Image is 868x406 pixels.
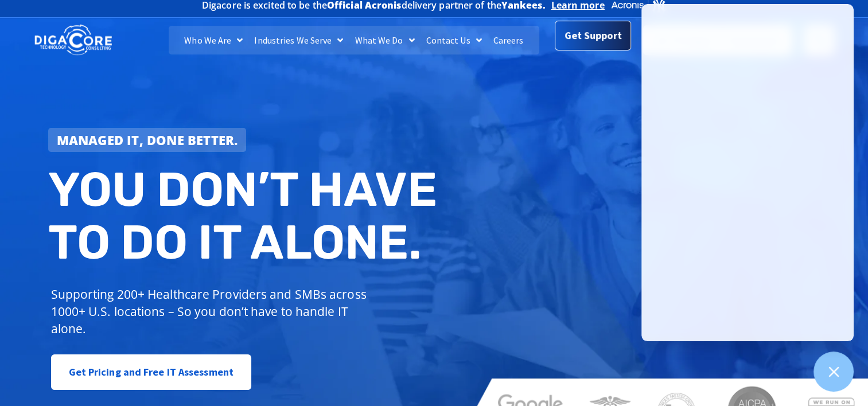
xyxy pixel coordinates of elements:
span: Get Support [565,24,622,47]
a: Get Support [555,21,631,50]
a: Industries We Serve [248,26,349,54]
a: Managed IT, done better. [48,128,247,152]
strong: Managed IT, done better. [57,131,238,149]
h2: Digacore is excited to be the delivery partner of the [202,1,546,10]
a: Get Pricing and Free IT Assessment [51,354,251,390]
a: Careers [488,26,530,54]
img: DigaCore Technology Consulting [34,24,112,57]
a: Who We Are [178,26,248,54]
nav: Menu [169,26,540,54]
iframe: Chatgenie Messenger [641,4,854,341]
a: What We Do [349,26,420,54]
span: Get Pricing and Free IT Assessment [69,361,233,384]
p: Supporting 200+ Healthcare Providers and SMBs across 1000+ U.S. locations – So you don’t have to ... [51,286,372,337]
h2: You don’t have to do IT alone. [48,163,443,268]
a: Contact Us [421,26,488,54]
